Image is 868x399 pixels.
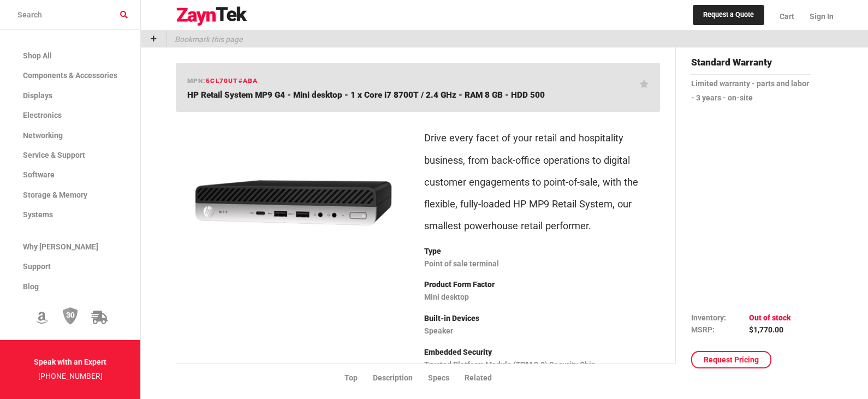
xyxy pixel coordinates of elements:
p: Embedded Security [424,346,660,360]
span: Support [23,262,51,271]
li: Related [465,372,507,384]
a: Request Pricing [691,351,771,368]
span: Displays [23,91,52,100]
a: Sign In [802,3,834,30]
span: Networking [23,131,63,140]
span: Out of stock [749,313,791,321]
span: Software [23,170,55,179]
span: Blog [23,282,39,291]
span: HP Retail System MP9 G4 - Mini desktop - 1 x Core i7 8700T / 2.4 GHz - RAM 8 GB - HDD 500 [187,90,545,100]
p: Mini desktop [424,290,660,305]
span: Shop All [23,51,52,60]
img: 5CL70UT#ABA -- HP Retail System MP9 G4 - Mini desktop - 1 x Core i7 8700T / 2.4 GHz - RAM 8 GB - ... [185,121,403,284]
img: logo [176,7,248,26]
strong: Speak with an Expert [34,358,106,366]
p: Bookmark this page [167,31,242,47]
span: Storage & Memory [23,190,87,199]
a: [PHONE_NUMBER] [38,372,103,380]
p: Point of sale terminal [424,257,660,271]
p: Product Form Factor [424,278,660,292]
span: Electronics [23,111,62,120]
a: Request a Quote [693,5,764,26]
p: Speaker [424,324,660,338]
td: $1,770.00 [749,324,791,336]
p: Type [424,245,660,259]
h4: Standard Warranty [691,55,811,75]
td: Inventory [691,311,749,323]
a: Cart [772,3,802,30]
span: Cart [780,12,794,21]
li: Specs [428,372,465,384]
p: Limited warranty - parts and labor - 3 years - on-site [691,77,811,105]
p: Built-in Devices [424,312,660,326]
span: Service & Support [23,151,85,159]
li: Description [373,372,428,384]
span: Systems [23,210,53,219]
span: Components & Accessories [23,71,117,80]
li: Top [344,372,373,384]
span: 5CL70UT#ABA [206,77,258,85]
span: Why [PERSON_NAME] [23,242,98,251]
img: 30 Day Return Policy [63,307,78,325]
p: Drive every facet of your retail and hospitality business, from back-office operations to digital... [424,127,660,236]
h6: mpn: [187,76,258,86]
td: MSRP [691,324,749,336]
